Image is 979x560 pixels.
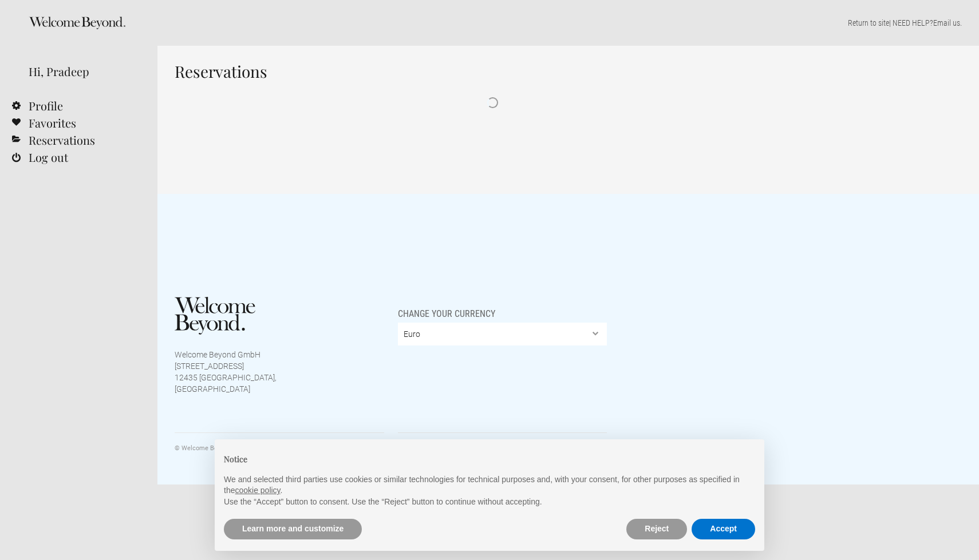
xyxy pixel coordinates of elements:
[692,519,755,539] button: Accept
[626,519,687,539] button: Reject
[848,18,889,27] a: Return to site
[175,297,255,335] img: Welcome Beyond
[175,63,810,80] h1: Reservations
[224,519,362,539] button: Learn more and customize
[224,453,755,465] h2: Notice
[175,444,246,452] span: © Welcome Beyond 2025
[224,474,755,497] p: We and selected third parties use cookies or similar technologies for technical purposes and, wit...
[398,323,607,345] select: Change your currency
[175,349,277,395] p: Welcome Beyond GmbH [STREET_ADDRESS] 12435 [GEOGRAPHIC_DATA], [GEOGRAPHIC_DATA]
[175,17,962,29] p: | NEED HELP? .
[933,18,960,27] a: Email us
[398,297,495,320] span: Change your currency
[29,63,140,80] div: Hi, Pradeep
[224,497,755,508] p: Use the “Accept” button to consent. Use the “Reject” button to continue without accepting.
[235,486,280,495] a: cookie policy - link opens in a new tab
